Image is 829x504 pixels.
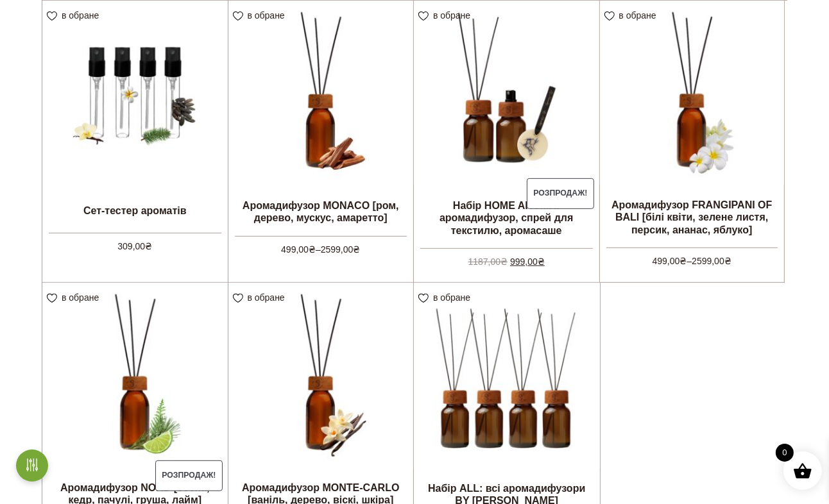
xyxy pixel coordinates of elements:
[42,194,228,226] h2: Сет-тестер ароматів
[418,10,475,21] a: в обране
[538,256,545,267] span: ₴
[724,256,731,266] span: ₴
[468,256,508,267] bdi: 1187,00
[228,1,414,254] a: Аромадифузор MONACO [ром, дерево, мускус, амаретто] 499,00₴–2599,00₴
[47,292,103,303] a: в обране
[604,10,661,21] a: в обране
[117,241,152,251] bdi: 309,00
[510,256,545,267] bdi: 999,00
[500,256,508,267] span: ₴
[42,1,228,254] a: Сет-тестер ароматів 309,00₴
[527,178,594,209] span: Розпродаж!
[418,12,429,21] img: unfavourite.svg
[414,1,599,254] a: Розпродаж! Набір HOME AROMA: аромадифузор, спрей для текстилю, аромасаше
[418,292,475,303] a: в обране
[145,241,152,251] span: ₴
[47,10,103,21] a: в обране
[619,10,656,21] span: в обране
[248,10,285,21] span: в обране
[433,10,470,21] span: в обране
[281,244,316,255] bdi: 499,00
[414,194,599,242] h2: Набір HOME AROMA: аромадифузор, спрей для текстилю, аромасаше
[233,10,289,21] a: в обране
[606,248,778,268] span: –
[309,244,316,255] span: ₴
[233,12,243,21] img: unfavourite.svg
[433,292,470,303] span: в обране
[155,460,223,491] span: Розпродаж!
[679,256,687,266] span: ₴
[418,294,429,303] img: unfavourite.svg
[600,1,785,253] a: Аромадифузор FRANGIPANI OF BALI [білі квіти, зелене листя, персик, ананас, яблуко] 499,00₴–2599,00₴
[776,444,794,462] span: 0
[692,256,731,266] bdi: 2599,00
[353,244,360,255] span: ₴
[653,256,687,266] bdi: 499,00
[321,244,361,255] bdi: 2599,00
[47,12,57,21] img: unfavourite.svg
[47,294,57,303] img: unfavourite.svg
[600,194,785,241] h2: Аромадифузор FRANGIPANI OF BALI [білі квіти, зелене листя, персик, ананас, яблуко]
[62,10,99,21] span: в обране
[233,292,289,303] a: в обране
[233,294,243,303] img: unfavourite.svg
[604,12,615,21] img: unfavourite.svg
[62,292,99,303] span: в обране
[228,194,414,229] h2: Аромадифузор MONACO [ром, дерево, мускус, амаретто]
[248,292,285,303] span: в обране
[235,236,407,256] span: –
